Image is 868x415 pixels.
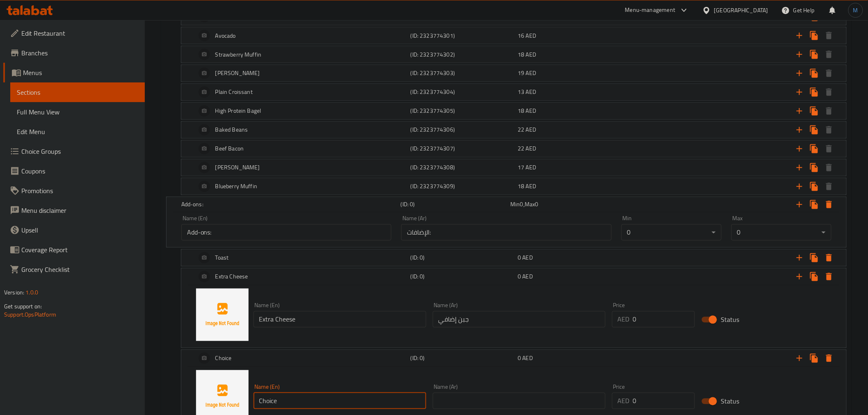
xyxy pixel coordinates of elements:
button: Clone new choice [807,351,822,366]
h5: Extra Cheese [215,273,248,281]
button: Delete Almond Croissant [822,160,836,175]
span: 18 [518,181,524,192]
div: Expand [181,46,846,63]
span: AED [523,253,533,263]
div: Expand [181,141,846,157]
div: Expand [181,178,846,195]
input: Enter name En [254,393,426,409]
a: Menu disclaimer [3,201,145,220]
button: Delete Add-ons: [822,197,836,212]
span: Min [510,199,520,210]
span: 0 [520,199,523,210]
a: Support.OpsPlatform [4,309,56,320]
a: Edit Restaurant [3,23,145,43]
p: AED [618,315,630,324]
button: Clone new choice [807,47,822,62]
img: Ae5nvW7+0k+MAAAAAElFTkSuQmCC [196,289,249,341]
button: Add new choice [792,141,807,156]
a: Upsell [3,220,145,240]
button: Delete Baked Beans [822,123,836,137]
a: Promotions [3,181,145,201]
span: AED [526,125,536,135]
div: Expand [181,84,846,100]
button: Delete Strawberry Muffin [822,47,836,62]
h5: Beef Bacon [215,145,244,153]
a: Choice Groups [3,141,145,161]
span: 16 [518,30,524,41]
button: Add new choice [792,351,807,366]
h5: (ID: 2323774303) [411,69,515,78]
h5: [PERSON_NAME] [215,69,260,78]
span: Branches [21,48,138,58]
span: AED [526,106,536,116]
span: Sections [17,87,138,97]
h5: Strawberry Muffin [215,50,262,59]
span: 0 [518,271,521,282]
div: Expand [181,350,846,367]
h5: (ID: 2323774307) [411,145,515,153]
span: 17 [518,162,524,173]
span: 13 [518,87,524,98]
h5: Plain Croissant [215,88,253,96]
button: Clone new choice [807,66,822,81]
a: Branches [3,43,145,63]
button: Add new choice [792,160,807,175]
span: Choice Groups [21,146,138,156]
input: Enter name Ar [433,311,605,328]
span: AED [523,353,533,364]
button: Clone new choice [807,123,822,137]
span: M [853,6,858,15]
div: Expand [181,122,846,138]
a: Menus [3,63,145,82]
span: AED [526,144,536,154]
span: AED [526,30,536,41]
span: Status [721,397,739,406]
span: Edit Menu [17,127,138,137]
h5: (ID: 2323774300) [411,13,515,21]
h5: (ID: 2323774304) [411,88,515,96]
span: Menus [23,68,138,78]
h5: Avocado [215,32,236,40]
h5: (ID: 0) [411,254,515,262]
span: Full Menu View [17,107,138,117]
button: Delete High Protein Bagel [822,104,836,119]
span: Menu disclaimer [21,205,138,215]
div: 0 [621,224,722,241]
h5: (ID: 2323774302) [411,50,515,59]
span: 18 [518,49,524,60]
a: Edit Menu [10,122,145,141]
h5: (ID: 2323774305) [411,107,515,115]
span: 18 [518,106,524,116]
h5: (ID: 2323774308) [411,164,515,172]
button: Add new choice [792,104,807,119]
h5: (ID: 0) [411,354,515,363]
div: Expand [181,103,846,119]
button: Add new choice [792,179,807,194]
h5: (ID: 0) [401,201,507,209]
h5: Choice [215,354,232,363]
span: 22 [518,144,524,154]
button: Clone new choice [807,160,822,175]
div: Menu-management [625,5,676,15]
div: Expand [181,269,846,285]
span: AED [526,181,536,192]
span: 0 [518,253,521,263]
span: AED [526,162,536,173]
button: Delete Extra Cheese [822,269,836,284]
div: Expand [181,9,846,25]
span: Coverage Report [21,245,138,255]
h5: Chocolate Croissant [215,13,265,21]
span: 0 [535,199,539,210]
h5: High Protein Bagel [215,107,261,115]
input: Enter name Ar [433,393,605,409]
button: Delete Toast [822,251,836,265]
div: [GEOGRAPHIC_DATA] [714,6,768,15]
h5: [PERSON_NAME] [215,164,260,172]
span: AED [526,49,536,60]
span: Upsell [21,225,138,235]
input: Enter name En [254,311,426,328]
span: Grocery Checklist [21,265,138,274]
button: Clone choice group [807,197,822,212]
div: , [510,201,617,209]
h5: Add-ons: [181,201,397,209]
